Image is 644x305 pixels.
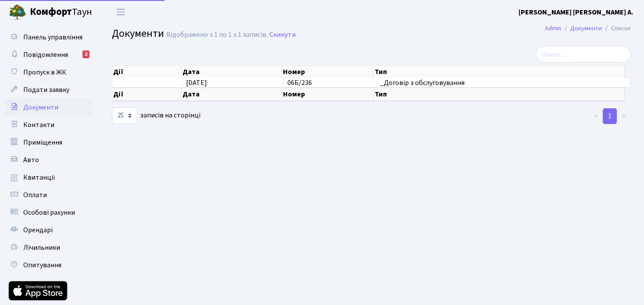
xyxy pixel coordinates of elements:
span: Приміщення [23,138,62,147]
th: Дата [182,66,282,78]
span: _Договір з обслуговування [380,79,627,86]
select: записів на сторінці [112,107,137,124]
a: Пропуск в ЖК [4,64,92,81]
li: Список [602,24,631,33]
span: Оплати [23,190,47,200]
button: Переключити навігацію [110,5,132,19]
th: Тип [374,88,625,101]
span: Подати заявку [23,85,69,95]
a: Орендарі [4,221,92,239]
a: Особові рахунки [4,204,92,221]
a: Лічильники [4,239,92,256]
th: Дата [182,88,282,101]
span: Таун [30,5,92,20]
div: 2 [82,50,89,58]
th: Дії [112,88,182,101]
a: Скинути [269,31,296,39]
div: Відображено з 1 по 1 з 1 записів. [166,31,268,39]
th: Номер [282,66,374,78]
span: Авто [23,155,39,165]
th: Номер [282,88,374,101]
a: Документи [4,99,92,116]
span: [DATE] [186,78,207,88]
nav: breadcrumb [532,19,644,38]
span: Квитанції [23,173,55,182]
span: Лічильники [23,243,60,252]
a: Авто [4,151,92,169]
a: Повідомлення2 [4,46,92,64]
span: Панель управління [23,32,82,42]
span: Документи [23,103,58,112]
th: Дії [112,66,182,78]
a: Документи [570,24,602,33]
span: Повідомлення [23,50,68,60]
img: logo.png [9,4,26,21]
a: Квитанції [4,169,92,186]
a: Панель управління [4,28,92,46]
span: Опитування [23,260,61,270]
a: [PERSON_NAME] [PERSON_NAME] А. [519,7,633,18]
a: Подати заявку [4,81,92,99]
span: Пропуск в ЖК [23,67,66,77]
span: Документи [112,26,164,41]
a: Опитування [4,256,92,274]
th: Тип [374,66,624,78]
a: Оплати [4,186,92,204]
span: Орендарі [23,225,53,235]
span: Контакти [23,120,54,130]
span: Особові рахунки [23,208,75,217]
label: записів на сторінці [112,107,200,124]
a: 1 [603,108,617,124]
a: Admin [545,24,561,33]
b: Комфорт [30,5,72,19]
a: Приміщення [4,134,92,151]
span: 06Б/236 [287,78,312,88]
input: Пошук... [536,46,631,63]
a: Контакти [4,116,92,134]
